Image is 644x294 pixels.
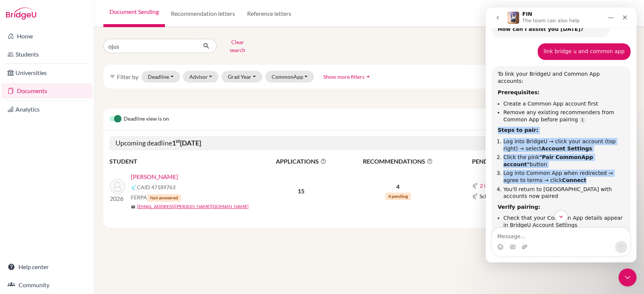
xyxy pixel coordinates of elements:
[2,259,92,274] a: Help center
[103,39,197,53] input: Find student by name...
[109,73,115,80] i: filter_list
[2,102,92,117] a: Analytics
[2,29,92,44] a: Home
[77,170,101,176] b: Connect
[36,236,42,242] button: Upload attachment
[183,71,219,83] button: Advisor
[472,193,478,199] img: Common App logo
[323,73,364,80] span: Show more filters
[131,193,181,202] span: FERPA
[18,147,108,160] b: "Pair CommonApp account"
[131,184,137,190] img: Common App logo
[176,138,180,144] sup: st
[342,157,453,166] span: RECOMMENDATIONS
[364,73,372,80] i: arrow_drop_up
[2,47,92,62] a: Students
[2,277,92,292] a: Community
[472,157,574,166] span: PENDING DOCS
[117,73,138,80] span: Filter by
[265,71,314,83] button: CommonApp
[131,172,178,181] a: [PERSON_NAME]
[129,233,141,245] button: Send a message…
[12,196,55,202] b: Verify pairing:
[18,162,139,176] li: Log into Common App when redirected → agree to terms → click
[12,63,139,78] div: To link your BridgeU and Common App accounts:
[131,205,135,209] span: mail
[110,194,125,203] p: 2026
[6,58,145,282] div: FIN says…
[472,183,478,189] img: Common App logo
[24,236,30,242] button: Gif picker
[221,71,262,83] button: Grad Year
[217,36,258,56] button: Clear search
[18,93,139,100] li: Create a Common App account first
[480,192,532,200] span: School midyear report
[618,268,636,286] iframe: Intercom live chat
[137,203,249,210] a: [EMAIL_ADDRESS][PERSON_NAME][DOMAIN_NAME]
[486,8,636,262] iframe: To enrich screen reader interactions, please activate Accessibility in Grammarly extension settings
[12,119,52,126] b: Steps to pair:
[385,193,411,200] span: 4 pending
[480,181,513,190] button: 2 initial forms
[137,183,175,191] span: CAID 47189763
[602,6,635,21] button: Poonam
[147,194,181,202] span: Not answered
[6,220,144,233] textarea: Message…
[56,138,107,144] b: Account Settings
[2,83,92,98] a: Documents
[298,187,304,194] b: 15
[18,178,139,192] li: You'll return to [GEOGRAPHIC_DATA] with accounts now paired
[172,139,201,147] b: 1 [DATE]
[6,58,145,281] div: To link your BridgeU and Common App accounts:Prerequisites:Create a Common App account firstRemov...
[124,115,169,124] span: Deadline view is on
[342,182,453,191] p: 4
[6,8,36,20] img: Bridge-U
[2,65,92,80] a: Universities
[261,157,341,166] span: APPLICATIONS
[69,203,82,216] button: Scroll to bottom
[141,71,180,83] button: Deadline
[12,236,18,242] button: Emoji picker
[18,146,139,160] li: Click the pink button
[18,130,139,144] li: Log into BridgeU → click your account (top right) → select
[18,101,139,115] li: Remove any existing recommenders from Common App before pairing
[109,136,629,150] h5: Upcoming deadline
[110,179,125,194] img: Mehndiratta, Ojus
[94,110,100,116] a: Source reference 13038225:
[317,71,378,83] button: Show more filtersarrow_drop_up
[12,82,54,88] b: Prerequisites:
[109,156,260,166] th: STUDENT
